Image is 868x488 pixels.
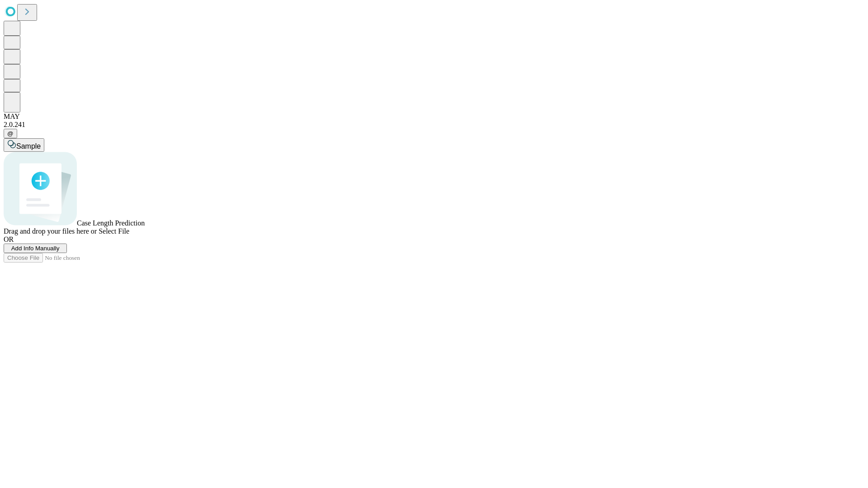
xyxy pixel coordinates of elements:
span: Case Length Prediction [77,219,145,227]
span: Drag and drop your files here or [4,227,97,235]
div: 2.0.241 [4,121,864,129]
button: Add Info Manually [4,244,67,253]
span: Select File [99,227,129,235]
span: Sample [16,142,41,150]
span: Add Info Manually [11,245,60,252]
button: @ [4,129,17,138]
div: MAY [4,113,864,121]
button: Sample [4,138,44,152]
span: @ [7,130,14,137]
span: OR [4,235,14,243]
